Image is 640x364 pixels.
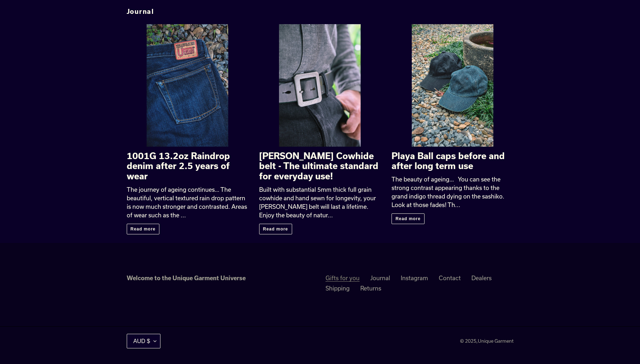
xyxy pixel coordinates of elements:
a: Contact [439,275,461,281]
h3: 1001G 13.2oz Raindrop denim after 2.5 years of wear [127,151,248,181]
div: Built with substantial 5mm thick full grain cowhide and hand sewn for longevity, your [PERSON_NAM... [259,185,381,219]
a: 1001G 13.2oz Raindrop denim after 2.5 years of wear [127,24,248,181]
a: Read more: Garrison Cowhide belt - The ultimate standard for everyday use! [259,224,292,234]
strong: Welcome to the Unique Garment Universe [127,275,246,281]
a: Instagram [401,275,428,281]
a: Returns [360,285,381,292]
a: [PERSON_NAME] Cowhide belt - The ultimate standard for everyday use! [259,24,381,181]
div: The beauty of ageing… You can see the strong contrast appearing thanks to the grand indigo thread... [392,175,513,209]
div: The journey of ageing continues… The beautiful, vertical textured rain drop pattern is now much s... [127,185,248,219]
small: © 2025, [460,338,514,344]
h3: [PERSON_NAME] Cowhide belt - The ultimate standard for everyday use! [259,151,381,181]
a: Unique Garment [478,338,514,344]
a: Gifts for you [326,275,360,282]
h2: Journal [127,8,514,16]
a: Journal [370,275,390,281]
a: Read more: Playa Ball caps before and after long term use [392,213,425,224]
a: Dealers [471,275,492,281]
a: Read more: 1001G 13.2oz Raindrop denim after 2.5 years of wear [127,224,160,234]
a: Shipping [326,285,350,292]
h3: Playa Ball caps before and after long term use [392,151,513,172]
a: Playa Ball caps before and after long term use [392,24,513,172]
button: AUD $ [127,334,160,348]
